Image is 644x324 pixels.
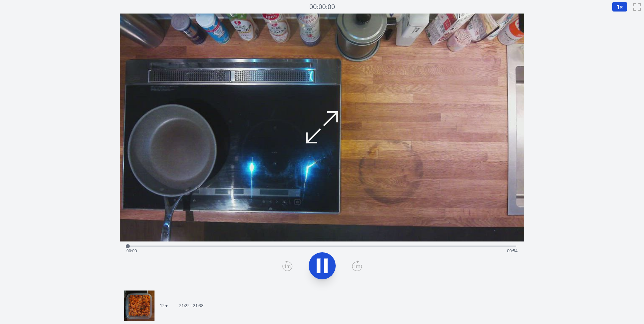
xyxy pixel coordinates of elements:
[124,291,154,321] img: 250904122610_thumb.jpeg
[309,2,335,12] a: 00:00:00
[612,2,627,12] button: 1×
[616,3,620,11] span: 1
[507,248,518,254] span: 00:54
[160,303,168,308] p: 12m
[179,303,204,308] p: 21:25 - 21:38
